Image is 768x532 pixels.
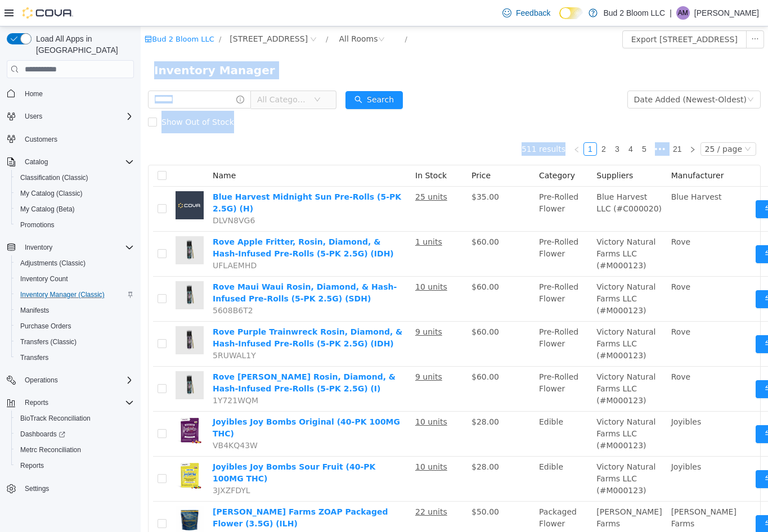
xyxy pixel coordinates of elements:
[72,256,256,277] a: Rove Maui Waui Rosin, Diamond, & Hash-Infused Pre-Rolls (5-PK 2.5G) (SDH)
[25,135,57,144] span: Customers
[394,160,451,205] td: Pre-Rolled Flower
[185,8,187,17] span: /
[2,480,138,497] button: Settings
[394,475,451,520] td: Packaged Flower
[25,376,58,385] span: Operations
[16,218,134,232] span: Promotions
[331,346,358,355] span: $60.00
[275,346,302,355] u: 9 units
[264,8,267,17] span: /
[2,154,138,170] button: Catalog
[16,171,134,184] span: Classification (Classic)
[72,324,115,333] span: 5RUWAL1Y
[14,35,141,53] span: Inventory Manager
[20,241,134,254] span: Inventory
[20,373,62,387] button: Operations
[16,335,134,349] span: Transfers (Classic)
[72,481,248,502] a: [PERSON_NAME] Farms ZOAP Packaged Flower (3.5G) (ILH)
[331,211,358,220] span: $60.00
[443,116,456,129] a: 1
[35,480,63,508] img: Hamilton Farms ZOAP Packaged Flower (3.5G) (ILH) hero shot
[25,89,43,98] span: Home
[545,116,559,129] li: Next Page
[694,6,759,20] p: [PERSON_NAME]
[25,243,52,252] span: Inventory
[72,459,110,468] span: 3JXZFDYL
[20,430,65,439] span: Dashboards
[275,211,302,220] u: 1 units
[20,482,53,495] a: Settings
[11,271,138,287] button: Inventory Count
[35,435,63,463] img: Joyibles Joy Bombs Sour Fruit (40-PK 100MG THC) hero shot
[275,145,306,154] span: In Stock
[23,7,73,19] img: Cova
[676,6,690,20] div: Ariel Mizrahi
[35,300,63,328] img: Rove Purple Trainwreck Rosin, Diamond, & Hash-Infused Pre-Rolls (5-PK 2.5G) (IDH) hero shot
[20,396,134,409] span: Reports
[456,436,515,468] span: Victory Natural Farms LLC (#M000123)
[25,112,42,121] span: Users
[16,335,81,349] a: Transfers (Classic)
[615,489,667,507] button: icon: swapMove
[615,354,667,372] button: icon: swapMove
[72,190,114,199] span: DLVN8VG6
[456,391,515,423] span: Victory Natural Farms LLC (#M000123)
[16,319,134,333] span: Purchase Orders
[16,288,109,301] a: Inventory Manager (Classic)
[20,241,57,254] button: Inventory
[603,6,665,20] p: Bud 2 Bloom LLC
[11,318,138,334] button: Purchase Orders
[199,4,237,21] div: All Rooms
[497,116,510,129] li: 5
[16,304,53,317] a: Manifests
[72,436,235,457] a: Joyibles Joy Bombs Sour Fruit (40-PK 100MG THC)
[16,459,48,472] a: Reports
[20,396,53,409] button: Reports
[275,436,307,445] u: 10 units
[275,256,307,265] u: 10 units
[531,256,550,265] span: Rove
[20,481,134,495] span: Settings
[16,412,95,425] a: BioTrack Reconciliation
[559,7,583,19] input: Dark Mode
[20,445,81,454] span: Metrc Reconciliation
[11,442,138,458] button: Metrc Reconciliation
[331,145,350,154] span: Price
[25,484,49,493] span: Settings
[331,391,358,400] span: $28.00
[16,187,134,200] span: My Catalog (Classic)
[470,116,483,129] li: 3
[16,202,134,216] span: My Catalog (Beta)
[78,8,80,17] span: /
[72,145,95,154] span: Name
[516,7,550,19] span: Feedback
[20,132,134,146] span: Customers
[72,414,117,423] span: VB4KQ43W
[275,301,302,310] u: 9 units
[331,166,358,175] span: $35.00
[11,303,138,318] button: Manifests
[16,256,90,270] a: Adjustments (Classic)
[605,4,623,22] button: icon: ellipsis
[549,120,555,127] i: icon: right
[16,171,93,184] a: Classification (Classic)
[456,481,521,513] span: [PERSON_NAME] Farms (#C000038)
[498,2,555,24] a: Feedback
[20,155,52,169] button: Catalog
[205,65,262,83] button: icon: searchSearch
[20,461,44,470] span: Reports
[484,116,496,129] a: 4
[615,399,667,417] button: icon: swapMove
[381,116,425,129] li: 511 results
[456,211,515,244] span: Victory Natural Farms LLC (#M000123)
[11,426,138,442] a: Dashboards
[11,411,138,426] button: BioTrack Reconciliation
[20,86,134,100] span: Home
[604,119,610,127] i: icon: down
[394,385,451,430] td: Edible
[20,274,68,283] span: Inventory Count
[20,110,134,123] span: Users
[20,205,75,214] span: My Catalog (Beta)
[16,351,134,364] span: Transfers
[72,301,262,322] a: Rove Purple Trainwreck Rosin, Diamond, & Hash-Infused Pre-Rolls (5-PK 2.5G) (IDH)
